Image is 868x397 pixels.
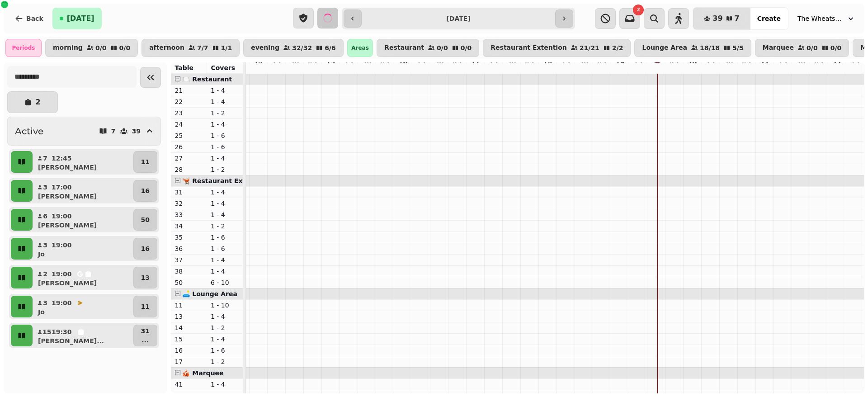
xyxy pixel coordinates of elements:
p: 14 [175,323,203,332]
button: 619:00[PERSON_NAME] [34,209,132,231]
p: 32 / 32 [292,45,312,51]
p: 18 [543,58,552,67]
p: 6 [42,212,48,221]
span: 🛋️ Lounge Area [182,290,237,298]
p: 7 [42,154,48,163]
button: 50 [133,209,157,231]
p: 15 [326,58,335,67]
p: Marquee [763,44,794,52]
p: 15 [706,58,715,67]
p: 1 - 4 [211,380,240,389]
button: Marquee0/00/0 [755,39,849,57]
button: 16 [133,238,157,260]
p: ... [141,336,150,345]
p: 32 [175,199,203,208]
p: 2 [35,99,40,106]
p: 15 [489,58,498,67]
p: 1 - 2 [211,109,240,118]
p: 39 [132,128,141,134]
div: Periods [5,39,42,57]
span: 39 [712,15,722,22]
p: 30 [797,58,805,67]
p: 45 [670,58,679,67]
button: The Wheatsheaf [792,10,861,27]
p: 1 - 4 [211,86,240,95]
button: 219:00[PERSON_NAME] [34,267,132,288]
button: morning0/00/0 [45,39,138,57]
p: 45 [598,58,606,67]
button: afternoon7/71/1 [142,39,240,57]
p: Jo [38,250,45,259]
p: 13 [141,273,150,282]
p: 15 [344,58,353,67]
p: 25 [175,131,203,140]
p: 12:45 [52,154,72,163]
p: 45 [815,58,823,67]
span: Covers [211,64,235,71]
span: [DATE] [67,15,94,22]
span: 🫕 Restaurant Extention [182,177,268,184]
button: 2 [7,91,58,113]
p: 1 - 4 [211,199,240,208]
span: Table [175,64,193,71]
p: 11 [141,302,150,311]
p: 1 - 6 [211,346,240,355]
p: 15 [851,58,859,67]
p: 1 - 4 [211,335,240,344]
p: 5 / 5 [732,45,744,51]
p: 19 [616,58,624,67]
p: 0 / 0 [95,45,107,51]
p: 3 [42,298,48,307]
button: 11 [133,296,157,317]
p: 1 - 6 [211,233,240,242]
p: 21 / 21 [580,45,599,51]
p: 20 [688,58,697,67]
p: 15 [42,327,48,336]
p: 36 [175,244,203,253]
p: 1 - 4 [211,267,240,276]
p: 30 [724,58,733,67]
p: 1 - 10 [211,301,240,310]
p: 27 [175,154,203,163]
p: 15 [561,58,570,67]
p: 1 - 4 [211,255,240,265]
p: Jo [38,307,45,317]
p: 31 [141,326,150,336]
p: 19:00 [52,241,72,250]
p: 1 - 4 [211,210,240,219]
p: 30 [652,58,660,67]
button: Collapse sidebar [140,67,161,88]
p: 16 [141,186,150,195]
p: [PERSON_NAME] [38,221,97,230]
p: 45 [525,58,534,67]
p: 1 - 6 [211,131,240,140]
p: 35 [175,233,203,242]
p: 7 / 7 [197,45,208,51]
p: 18 / 18 [700,45,720,51]
p: 15 [778,58,787,67]
button: 1519:30[PERSON_NAME]... [34,325,132,346]
p: 11 [175,301,203,310]
p: 3 [42,183,48,192]
p: 19:00 [52,212,72,221]
p: 15 [272,58,281,67]
p: 45 [742,58,751,67]
p: 16 [141,244,150,253]
p: 1 - 4 [211,188,240,197]
div: Areas [347,39,373,57]
p: 1 - 2 [211,357,240,366]
p: 30 [363,58,371,67]
p: 16 [399,58,407,67]
p: 1 - 4 [211,120,240,129]
h2: Active [15,125,43,137]
span: 2 [637,8,640,12]
p: [PERSON_NAME] [38,163,97,172]
p: [PERSON_NAME] [38,192,97,201]
p: 26 [175,142,203,151]
p: 0 / 0 [119,45,131,51]
p: 50 [175,278,203,287]
p: 23 [175,109,203,118]
p: 0 / 0 [830,45,842,51]
p: 38 [175,267,203,276]
p: 1 - 6 [211,142,240,151]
